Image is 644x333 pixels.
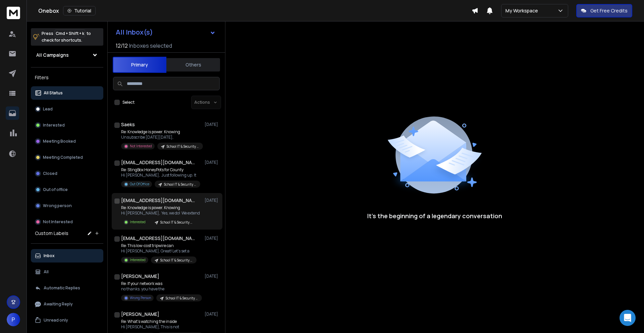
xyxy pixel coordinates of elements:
[44,253,55,258] p: Inbox
[44,269,49,275] p: All
[205,236,220,241] p: [DATE]
[121,159,195,166] h1: [EMAIL_ADDRESS][DOMAIN_NAME]
[43,123,65,128] p: Interested
[31,249,103,263] button: Inbox
[43,203,72,208] p: Wrong person
[43,139,76,144] p: Meeting Booked
[166,296,198,301] p: School IT & Security Campaign [DATE]
[121,324,202,330] p: Hi [PERSON_NAME], This is not
[31,73,103,82] h3: Filters
[121,235,195,242] h1: [EMAIL_ADDRESS][DOMAIN_NAME]
[35,230,68,237] h3: Custom Labels
[31,118,103,132] button: Interested
[43,155,83,160] p: Meeting Completed
[7,313,20,326] button: P
[38,6,472,15] div: Onebox
[31,48,103,62] button: All Campaigns
[121,129,202,135] p: Re: Knowledge is power. Knowing
[44,318,68,323] p: Unread only
[122,100,135,105] label: Select
[166,57,220,72] button: Others
[160,220,193,225] p: School IT & Security Campaign [DATE]
[121,167,200,173] p: Re: StingBox HoneyPots for County
[31,183,103,196] button: Out of office
[205,312,220,317] p: [DATE]
[205,274,220,279] p: [DATE]
[43,187,68,192] p: Out of office
[130,220,146,225] p: Interested
[43,106,53,112] p: Lead
[63,6,96,15] button: Tutorial
[121,319,202,324] p: Re: What’s watching the inside
[121,135,202,140] p: Unsubscribe [DATE][DATE],
[576,4,632,17] button: Get Free Credits
[113,57,166,73] button: Primary
[160,258,193,263] p: School IT & Security Campaign [DATE]
[505,7,541,14] p: My Workspace
[121,243,197,248] p: Re: This low-cost tripwire can
[121,205,200,210] p: Re: Knowledge is power. Knowing
[43,171,57,176] p: Closed
[55,30,85,37] span: Cmd + Shift + k
[121,248,197,254] p: Hi [PERSON_NAME], Great! Let's set a
[130,182,149,187] p: Out Of Office
[31,102,103,116] button: Lead
[590,7,628,14] p: Get Free Credits
[43,219,73,225] p: Not Interested
[31,167,103,180] button: Closed
[116,29,153,36] h1: All Inbox(s)
[31,199,103,212] button: Wrong person
[121,121,135,128] h1: Saeks
[31,314,103,327] button: Unread only
[121,197,195,204] h1: [EMAIL_ADDRESS][DOMAIN_NAME]
[130,257,146,263] p: Interested
[164,182,196,187] p: School IT & Security Campaign [DATE]
[36,52,69,58] h1: All Campaigns
[31,86,103,100] button: All Status
[121,281,202,286] p: Re: If your network was
[130,295,151,300] p: Wrong Person
[121,311,159,318] h1: [PERSON_NAME]
[205,122,220,127] p: [DATE]
[167,144,199,149] p: School IT & Security Campaign [DATE]
[31,135,103,148] button: Meeting Booked
[31,151,103,164] button: Meeting Completed
[31,281,103,295] button: Automatic Replies
[31,297,103,311] button: Awaiting Reply
[121,210,200,216] p: Hi [PERSON_NAME], Yes, we do! We extend
[31,215,103,229] button: Not Interested
[116,42,128,50] span: 12 / 12
[130,144,152,149] p: Not Interested
[44,90,63,96] p: All Status
[205,198,220,203] p: [DATE]
[42,30,91,44] p: Press to check for shortcuts.
[205,160,220,165] p: [DATE]
[121,173,200,178] p: Hi [PERSON_NAME], Just following up. It
[44,301,73,307] p: Awaiting Reply
[367,211,502,221] p: It’s the beginning of a legendary conversation
[121,273,159,280] h1: [PERSON_NAME]
[44,285,80,291] p: Automatic Replies
[620,310,636,326] div: Open Intercom Messenger
[121,286,202,292] p: no thanks. you have the
[110,26,221,39] button: All Inbox(s)
[31,265,103,279] button: All
[129,42,172,50] h3: Inboxes selected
